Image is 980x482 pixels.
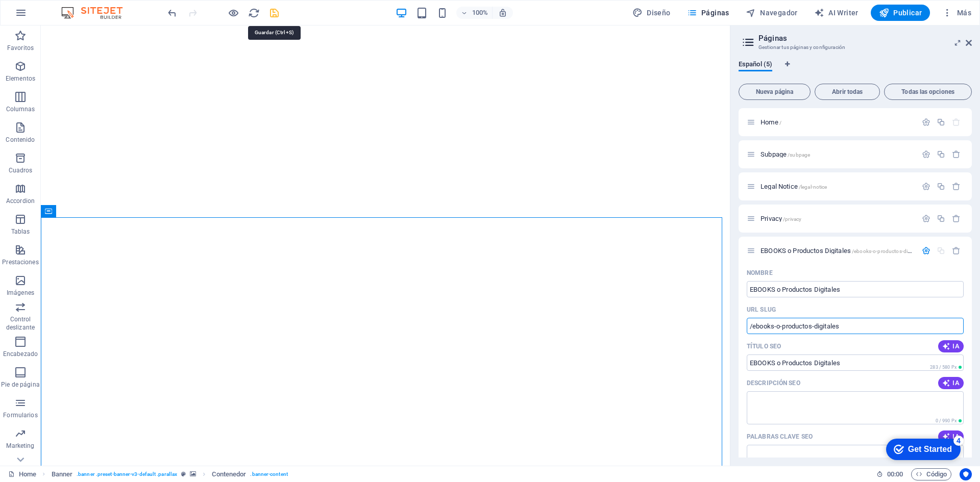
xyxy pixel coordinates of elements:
div: Privacy/privacy [757,215,917,222]
p: Nombre [747,269,773,277]
span: . banner .preset-banner-v3-default .parallax [77,468,177,480]
button: IA [938,340,964,352]
span: Abrir todas [819,89,875,95]
a: Haz clic para cancelar la selección y doble clic para abrir páginas [8,468,36,480]
div: Configuración [922,182,930,191]
span: IA [942,433,960,441]
p: Cuadros [9,166,33,174]
p: Contenido [6,136,35,144]
div: Eliminar [952,214,961,223]
button: Nueva página [739,84,811,100]
button: Más [938,5,975,21]
button: Páginas [683,5,733,21]
div: 4 [76,2,86,12]
p: Formularios [3,411,37,419]
p: Prestaciones [2,258,38,266]
span: Haz clic para abrir la página [761,150,810,158]
div: Configuración [922,150,930,159]
button: reload [248,7,260,19]
span: Todas las opciones [889,89,967,95]
button: Todas las opciones [884,84,972,100]
h3: Gestionar tus páginas y configuración [758,43,951,52]
div: Get Started [30,11,74,20]
h6: 100% [472,7,488,19]
img: Editor Logo [59,7,135,19]
p: Palabras clave SEO [747,433,813,441]
span: Español (5) [739,58,772,72]
button: Publicar [871,5,930,21]
div: Duplicar [937,214,945,223]
p: Columnas [6,105,35,113]
div: Diseño (Ctrl+Alt+Y) [628,5,675,21]
p: Accordion [6,197,35,205]
span: Haz clic para abrir la página [761,247,922,255]
p: Tablas [11,227,30,236]
span: 00 00 [887,468,903,480]
div: Home/ [757,119,917,125]
div: Duplicar [937,118,945,126]
span: IA [942,379,960,387]
span: Páginas [687,8,729,18]
span: 0 / 990 Px [936,418,957,423]
input: El título de la página en los resultados de búsqueda y en las pestañas del navegador [747,354,964,371]
p: URL SLUG [747,306,776,314]
p: Imágenes [7,289,34,297]
p: Elementos [6,74,35,83]
textarea: El texto en los resultados de búsqueda y redes sociales [747,391,964,424]
span: IA [942,342,960,350]
span: /legal-notice [799,184,827,190]
span: /subpage [788,152,810,158]
span: Nueva página [743,89,806,95]
span: Haz clic para seleccionar y doble clic para editar [52,468,73,480]
span: AI Writer [814,8,859,18]
span: Más [942,8,971,18]
div: Pestañas de idiomas [739,60,972,80]
button: IA [938,377,964,389]
div: Configuración [922,118,930,126]
p: Descripción SEO [747,379,800,387]
p: Pie de página [1,380,39,389]
i: Este elemento es un preajuste personalizable [181,471,186,477]
button: Diseño [628,5,675,21]
nav: breadcrumb [52,468,288,480]
div: La página principal no puede eliminarse [952,118,961,126]
span: Haz clic para seleccionar y doble clic para editar [212,468,246,480]
label: El título de la página en los resultados de búsqueda y en las pestañas del navegador [747,342,781,350]
button: 100% [456,7,493,19]
span: . banner-content [250,468,287,480]
button: Navegador [742,5,802,21]
span: 283 / 580 Px [930,365,957,370]
p: Encabezado [3,350,38,358]
button: undo [166,7,178,19]
span: / [779,120,781,125]
button: AI Writer [810,5,863,21]
div: Legal Notice/legal-notice [757,183,917,190]
span: /privacy [783,216,801,222]
button: IA [938,430,964,443]
p: Marketing [6,442,34,450]
p: Favoritos [7,44,34,52]
div: Eliminar [952,182,961,191]
span: : [894,470,896,478]
div: EBOOKS o Productos Digitales/ebooks-o-productos-digitales [757,247,917,254]
span: Haz clic para abrir la página [761,183,827,190]
h2: Páginas [758,34,972,43]
i: Al redimensionar, ajustar el nivel de zoom automáticamente para ajustarse al dispositivo elegido. [498,8,507,17]
label: El texto en los resultados de búsqueda y redes sociales [747,379,800,387]
button: save [268,7,280,19]
div: Eliminar [952,150,961,159]
span: Longitud de píxeles calculada en los resultados de búsqueda [934,417,964,424]
button: Código [911,468,951,480]
span: Diseño [632,8,671,18]
i: Deshacer: Cambiar páginas (Ctrl+Z) [166,7,178,19]
div: Subpage/subpage [757,151,917,158]
span: Haz clic para abrir la página [761,215,801,222]
button: Usercentrics [960,468,972,480]
button: Abrir todas [815,84,880,100]
span: Navegador [746,8,798,18]
p: Título SEO [747,342,781,350]
span: Haz clic para abrir la página [761,118,781,126]
h6: Tiempo de la sesión [876,468,903,480]
div: Configuración [922,214,930,223]
div: Configuración [922,246,930,255]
